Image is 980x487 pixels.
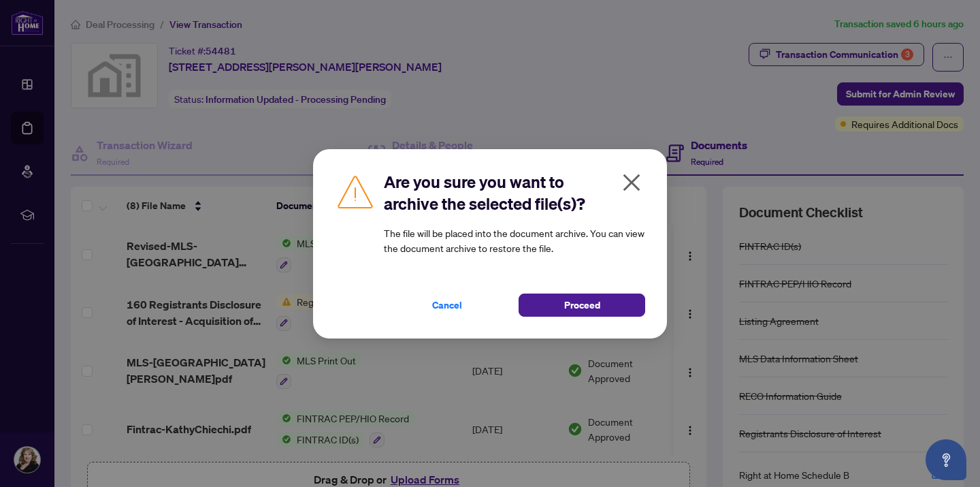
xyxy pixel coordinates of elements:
[564,294,600,316] span: Proceed
[384,294,510,317] button: Cancel
[926,439,966,480] button: Open asap
[621,172,642,193] span: close
[384,225,645,255] article: The file will be placed into the document archive. You can view the document archive to restore t...
[335,171,376,212] img: Caution Icon
[432,294,462,316] span: Cancel
[519,294,645,317] button: Proceed
[384,171,645,215] h2: Are you sure you want to archive the selected file(s)?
